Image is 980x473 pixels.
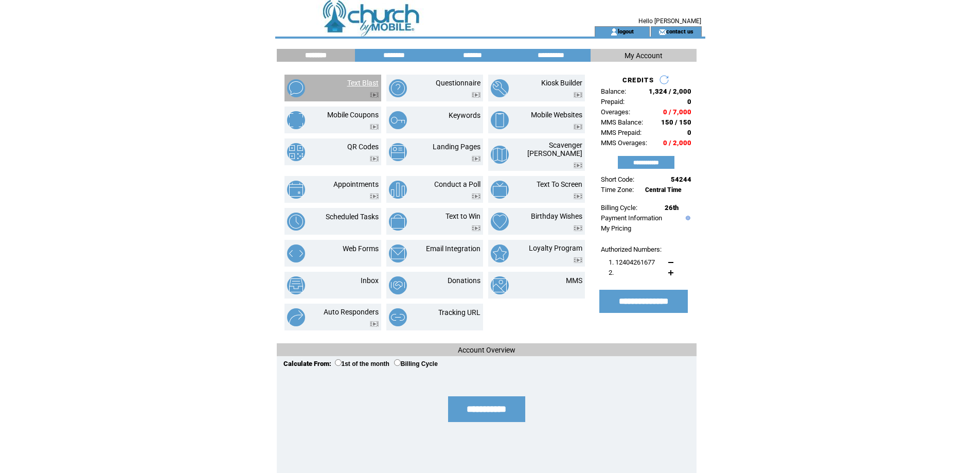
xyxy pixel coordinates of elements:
a: Web Forms [343,244,379,253]
img: text-to-screen.png [491,181,509,199]
img: appointments.png [287,181,305,199]
img: kiosk-builder.png [491,79,509,97]
img: scheduled-tasks.png [287,213,305,231]
span: Account Overview [458,346,515,354]
a: Tracking URL [438,308,480,317]
img: birthday-wishes.png [491,213,509,231]
span: Billing Cycle: [601,204,637,212]
span: 0 [687,129,691,136]
a: Payment Information [601,214,662,222]
img: text-blast.png [287,79,305,97]
a: Text Blast [347,79,379,87]
img: mobile-websites.png [491,111,509,129]
a: Conduct a Poll [434,180,480,188]
a: Keywords [449,111,480,119]
img: email-integration.png [389,244,407,262]
a: Donations [448,276,480,285]
img: video.png [574,194,582,199]
a: Email Integration [426,244,480,253]
img: keywords.png [389,111,407,129]
span: 0 / 2,000 [663,139,691,147]
img: landing-pages.png [389,143,407,161]
img: video.png [574,257,582,263]
img: video.png [472,92,480,98]
span: Short Code: [601,176,634,183]
a: Appointments [333,180,379,188]
a: QR Codes [347,143,379,151]
img: qr-codes.png [287,143,305,161]
span: MMS Prepaid: [601,129,642,136]
img: text-to-win.png [389,213,407,231]
img: video.png [472,156,480,162]
img: video.png [472,194,480,199]
img: help.gif [683,216,690,220]
span: 1. 12404261677 [609,258,655,266]
img: video.png [574,124,582,130]
a: Landing Pages [433,143,480,151]
span: Time Zone: [601,186,634,194]
img: video.png [574,225,582,231]
span: 0 [687,98,691,106]
a: Loyalty Program [529,244,582,252]
a: MMS [566,276,582,285]
img: conduct-a-poll.png [389,181,407,199]
span: 54244 [671,176,691,183]
input: 1st of the month [335,359,342,366]
span: Authorized Numbers: [601,246,662,253]
a: Scavenger [PERSON_NAME] [527,141,582,157]
a: Kiosk Builder [541,79,582,87]
span: Overages: [601,108,630,116]
img: donations.png [389,276,407,294]
img: scavenger-hunt.png [491,146,509,164]
img: auto-responders.png [287,308,305,326]
span: 1,324 / 2,000 [649,87,691,95]
img: loyalty-program.png [491,244,509,262]
a: logout [618,28,634,34]
img: video.png [574,92,582,98]
span: 0 / 7,000 [663,108,691,116]
span: CREDITS [622,76,654,84]
img: mms.png [491,276,509,294]
label: 1st of the month [335,360,389,367]
span: 2. [609,269,614,276]
img: web-forms.png [287,244,305,262]
img: video.png [370,124,379,130]
img: video.png [472,225,480,231]
img: inbox.png [287,276,305,294]
a: My Pricing [601,224,631,232]
img: video.png [370,92,379,98]
span: Prepaid: [601,98,625,106]
span: MMS Overages: [601,139,647,147]
img: account_icon.gif [610,28,618,36]
span: My Account [625,51,663,60]
img: contact_us_icon.gif [658,28,666,36]
span: Hello [PERSON_NAME] [638,17,701,25]
a: Birthday Wishes [531,212,582,220]
a: Auto Responders [324,308,379,316]
a: Questionnaire [436,79,480,87]
label: Billing Cycle [394,360,438,367]
a: Mobile Websites [531,111,582,119]
a: Text To Screen [537,180,582,188]
span: Balance: [601,87,626,95]
img: mobile-coupons.png [287,111,305,129]
img: video.png [370,194,379,199]
span: Central Time [645,186,682,194]
a: contact us [666,28,693,34]
a: Scheduled Tasks [326,213,379,221]
span: MMS Balance: [601,118,643,126]
img: video.png [370,321,379,327]
a: Text to Win [446,212,480,220]
img: questionnaire.png [389,79,407,97]
img: video.png [574,163,582,168]
img: tracking-url.png [389,308,407,326]
span: 150 / 150 [661,118,691,126]
span: Calculate From: [283,360,331,367]
input: Billing Cycle [394,359,401,366]
a: Inbox [361,276,379,285]
a: Mobile Coupons [327,111,379,119]
img: video.png [370,156,379,162]
span: 26th [665,204,679,212]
